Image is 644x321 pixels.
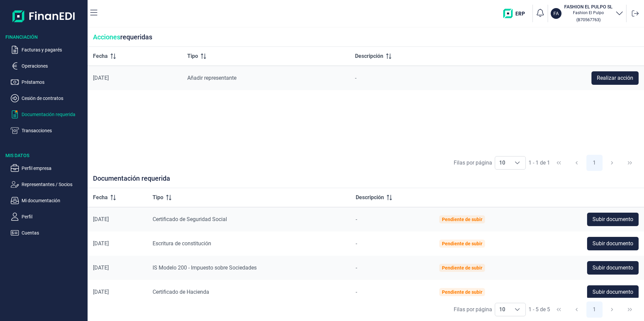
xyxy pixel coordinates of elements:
[187,52,198,60] span: Tipo
[11,180,85,188] button: Representantes / Socios
[187,75,236,81] span: Añadir representante
[153,264,257,271] span: IS Modelo 200 - Impuesto sobre Sociedades
[356,240,357,247] span: -
[592,240,633,248] span: Subir documento
[153,289,209,295] span: Certificado de Hacienda
[22,110,85,118] p: Documentación requerida
[88,28,644,47] div: requeridas
[551,301,567,318] button: First Page
[22,213,85,221] p: Perfil
[592,264,633,272] span: Subir documento
[528,160,550,166] span: 1 - 1 de 1
[93,240,142,247] div: [DATE]
[503,9,530,18] img: erp
[11,78,85,86] button: Préstamos
[22,78,85,86] p: Préstamos
[355,75,356,81] span: -
[22,46,85,54] p: Facturas y pagarés
[11,229,85,237] button: Cuentas
[22,127,85,135] p: Transacciones
[11,213,85,221] button: Perfil
[587,261,639,275] button: Subir documento
[11,197,85,205] button: Mi documentación
[22,197,85,205] p: Mi documentación
[11,110,85,118] button: Documentación requerida
[153,216,227,222] span: Certificado de Seguridad Social
[587,213,639,226] button: Subir documento
[22,62,85,70] p: Operaciones
[11,164,85,172] button: Perfil empresa
[509,303,525,316] div: Choose
[442,241,482,246] div: Pendiente de subir
[569,155,585,171] button: Previous Page
[592,288,633,296] span: Subir documento
[442,217,482,222] div: Pendiente de subir
[576,17,601,22] small: Copiar cif
[93,216,142,223] div: [DATE]
[153,240,211,247] span: Escritura de constitución
[604,155,620,171] button: Next Page
[622,155,638,171] button: Last Page
[587,285,639,299] button: Subir documento
[586,155,603,171] button: Page 1
[11,62,85,70] button: Operaciones
[454,159,492,167] div: Filas por página
[586,301,603,318] button: Page 1
[22,180,85,188] p: Representantes / Socios
[569,301,585,318] button: Previous Page
[604,301,620,318] button: Next Page
[454,306,492,314] div: Filas por página
[551,155,567,171] button: First Page
[495,156,509,169] span: 10
[442,289,482,295] div: Pendiente de subir
[442,265,482,271] div: Pendiente de subir
[622,301,638,318] button: Last Page
[93,264,142,271] div: [DATE]
[356,289,357,295] span: -
[22,164,85,172] p: Perfil empresa
[11,94,85,102] button: Cesión de contratos
[355,52,383,60] span: Descripción
[592,215,633,223] span: Subir documento
[12,5,75,27] img: Logo de aplicación
[88,174,644,188] div: Documentación requerida
[564,3,613,10] h3: FASHION EL PULPO SL
[591,71,639,85] button: Realizar acción
[93,289,142,295] div: [DATE]
[153,193,163,202] span: Tipo
[11,127,85,135] button: Transacciones
[564,10,613,15] p: Fashion El Pulpo
[495,303,509,316] span: 10
[553,10,559,17] p: FA
[509,156,525,169] div: Choose
[93,52,108,60] span: Fecha
[356,216,357,222] span: -
[597,74,633,82] span: Realizar acción
[551,3,623,24] button: FAFASHION EL PULPO SLFashion El Pulpo(B70567763)
[528,307,550,312] span: 1 - 5 de 5
[356,193,384,202] span: Descripción
[93,75,176,81] div: [DATE]
[22,94,85,102] p: Cesión de contratos
[22,229,85,237] p: Cuentas
[587,237,639,250] button: Subir documento
[356,264,357,271] span: -
[93,193,108,202] span: Fecha
[93,33,120,41] span: Acciones
[11,46,85,54] button: Facturas y pagarés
